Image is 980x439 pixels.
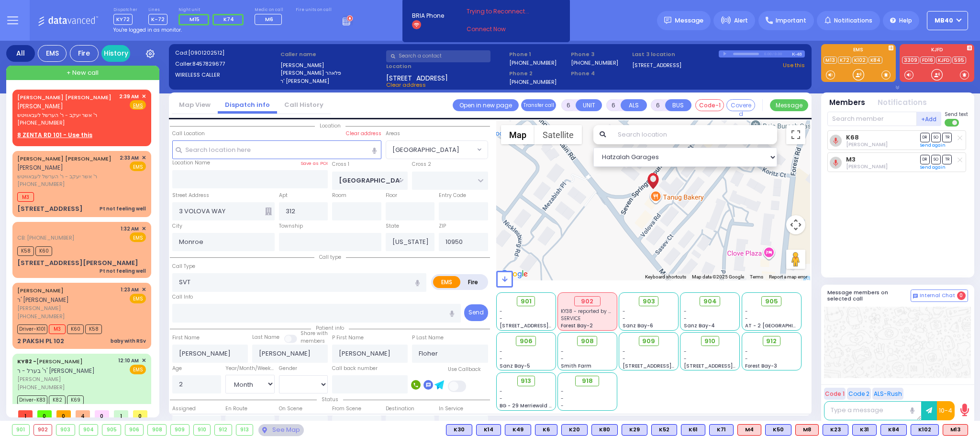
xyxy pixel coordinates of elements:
span: AT - 2 [GEOGRAPHIC_DATA] [745,322,816,329]
span: [PERSON_NAME] [17,163,63,172]
span: DR [920,133,930,142]
input: Search member [827,112,917,126]
span: TR [942,155,952,164]
div: Fire [70,45,99,62]
div: ALS [943,424,968,436]
label: City [172,222,182,230]
span: 0 [56,410,71,417]
span: - [684,348,687,355]
button: Transfer call [521,99,556,111]
span: KY72 [113,14,133,25]
span: Phone 3 [571,50,629,58]
span: 12:10 AM [118,357,139,364]
a: [PERSON_NAME] [17,287,64,294]
span: - [623,355,625,362]
button: BUS [665,99,691,111]
span: 906 [520,336,533,346]
label: Age [172,365,182,372]
span: 0 [957,291,966,300]
span: Forest Bay-3 [745,362,777,370]
div: 906 [125,425,144,435]
span: EMS [130,232,146,242]
span: [PHONE_NUMBER] [17,383,65,391]
label: Room [332,192,346,199]
span: K82 [49,395,66,405]
span: 2:33 AM [120,154,139,162]
span: 913 [521,376,531,386]
span: ר' אשר יעקב - ר' הערשל לעבאוויטש [17,111,116,119]
div: 913 [236,425,253,435]
span: BRIA Phone [412,12,444,20]
label: First Name [172,334,200,342]
label: Call Info [172,293,193,301]
label: EMS [821,47,896,54]
span: BLOOMING GROVE [386,140,488,159]
span: 1 [18,410,33,417]
a: K68 [846,134,859,141]
div: BLS [709,424,734,436]
label: [PHONE_NUMBER] [571,59,618,66]
img: comment-alt.png [913,294,918,299]
button: Show street map [501,125,535,144]
span: 1:32 AM [121,225,139,232]
label: En Route [225,405,247,413]
div: BLS [535,424,557,436]
label: P First Name [332,334,364,342]
div: All [6,45,35,62]
input: Search location [612,125,777,144]
span: Chananya Indig [846,163,888,170]
button: 10-4 [937,401,955,420]
span: Message [675,16,703,25]
a: [PERSON_NAME] [17,358,83,365]
span: Phone 1 [509,50,568,58]
span: ✕ [142,92,146,101]
span: 904 [703,297,717,306]
div: 909 [171,425,189,435]
span: [STREET_ADDRESS] [386,73,448,81]
button: Covered [726,99,755,111]
div: K-48 [792,50,805,58]
span: 918 [582,376,593,386]
div: Pt not feeling well [100,267,146,275]
div: Year/Month/Week/Day [225,365,275,372]
img: Google [499,268,530,280]
span: BLOOMING GROVE [386,141,475,158]
span: - [500,348,502,355]
label: Call Location [172,130,205,138]
span: - [684,355,687,362]
img: message.svg [664,17,671,24]
span: 0 [95,410,109,417]
label: Lines [148,7,167,13]
a: K84 [869,57,882,64]
div: ALS KJ [795,424,819,436]
span: SERVICE [561,315,580,322]
a: Send again [920,164,946,170]
div: K80 [591,424,618,436]
span: - [500,308,502,315]
span: MB40 [935,16,953,25]
label: Last Name [252,334,279,341]
a: History [101,45,130,62]
div: EMS [38,45,67,62]
label: Location Name [172,159,210,167]
span: EMS [130,162,146,171]
span: Trying to Reconnect... [467,7,542,16]
span: BG - 29 Merriewold S. [500,402,553,409]
span: 4 [76,410,90,417]
span: M3 [17,192,34,202]
span: [PERSON_NAME] [17,102,63,110]
span: - [623,308,625,315]
label: Call back number [332,365,378,372]
span: - [561,348,564,355]
div: 910 [194,425,211,435]
a: Dispatch info [218,100,277,109]
label: Entry Code [439,192,466,199]
button: ALS-Rush [872,388,903,400]
span: Patient info [311,324,349,332]
div: BLS [880,424,907,436]
label: [PHONE_NUMBER] [509,78,557,85]
div: 901 [12,425,29,435]
span: K58 [85,324,102,334]
span: 901 [521,297,532,306]
button: Show satellite imagery [535,125,582,144]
